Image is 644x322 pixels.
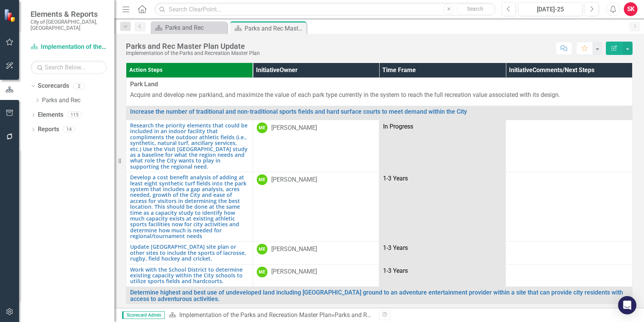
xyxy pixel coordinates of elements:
span: 1-3 Years [383,244,408,251]
div: 2 [73,83,85,89]
input: Search ClearPoint... [155,3,496,16]
a: Scorecards [38,82,69,90]
span: Elements & Reports [31,10,107,19]
div: Parks and Rec [165,23,225,32]
div: 115 [67,112,82,118]
td: Double-Click to Edit [253,241,379,264]
div: [PERSON_NAME] [271,124,317,132]
div: Parks and Rec Master Plan Update [126,42,260,50]
td: Double-Click to Edit [506,264,633,287]
span: Search [467,6,483,12]
a: Develop a cost benefit analysis of adding at least eight synthetic turf fields into the park syst... [130,174,249,239]
a: Implementation of the Parks and Recreation Master Plan [31,43,107,52]
a: Work with the School District to determine existing capacity within the City schools to utilize s... [130,267,249,284]
td: Double-Click to Edit [253,172,379,241]
td: Double-Click to Edit Right Click for Context Menu [126,287,633,305]
span: Scorecard Admin [122,311,165,319]
td: Double-Click to Edit [506,241,633,264]
td: Double-Click to Edit Right Click for Context Menu [126,241,253,264]
button: SK [624,2,638,16]
td: Double-Click to Edit [379,120,506,172]
div: ME [257,267,267,277]
span: 1-3 Years [383,267,408,274]
div: Implementation of the Parks and Recreation Master Plan [126,50,260,56]
a: Update [GEOGRAPHIC_DATA] site plan or other sites to include the sports of lacrosse, rugby, field... [130,244,249,261]
td: Double-Click to Edit [379,241,506,264]
span: 1-3 Years [383,175,408,182]
button: Search [456,4,494,14]
p: Acquire and develop new parkland, and maximize the value of each park type currently in the syste... [130,91,628,100]
a: Reports [38,125,59,134]
img: ClearPoint Strategy [4,9,17,22]
td: Double-Click to Edit Right Click for Context Menu [126,106,633,120]
td: Double-Click to Edit [253,264,379,287]
a: Elements [38,111,63,119]
a: Research the priority elements that could be included in an indoor facility that compliments the ... [130,122,249,169]
a: Parks and Rec [42,96,114,105]
div: ME [257,244,267,254]
div: [PERSON_NAME] [271,267,317,276]
td: Double-Click to Edit Right Click for Context Menu [126,120,253,172]
a: Implementation of the Parks and Recreation Master Plan [179,311,332,319]
div: Parks and Rec Master Plan Update [245,24,304,33]
div: Parks and Rec Master Plan Update [335,311,428,319]
td: Double-Click to Edit [126,78,633,106]
button: [DATE]-25 [518,2,583,16]
div: [PERSON_NAME] [271,175,317,184]
div: [DATE]-25 [521,5,580,14]
small: City of [GEOGRAPHIC_DATA], [GEOGRAPHIC_DATA] [31,19,107,31]
div: [PERSON_NAME] [271,245,317,254]
td: Double-Click to Edit [506,172,633,241]
td: Double-Click to Edit [506,120,633,172]
div: ME [257,174,267,185]
div: » [169,311,374,320]
input: Search Below... [31,61,107,74]
a: Increase the number of traditional and non-traditional sports fields and hard surface courts to m... [130,108,628,115]
a: Determine highest and best use of undeveloped land including [GEOGRAPHIC_DATA] ground to an adven... [130,289,628,303]
td: Double-Click to Edit Right Click for Context Menu [126,264,253,287]
div: Open Intercom Messenger [618,296,636,314]
td: Double-Click to Edit [379,264,506,287]
span: Park Land [130,80,628,89]
div: ME [257,122,267,133]
a: Parks and Rec [153,23,225,32]
div: 14 [63,126,75,133]
span: In Progress [383,123,413,130]
td: Double-Click to Edit [253,120,379,172]
td: Double-Click to Edit Right Click for Context Menu [126,172,253,241]
td: Double-Click to Edit [379,172,506,241]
